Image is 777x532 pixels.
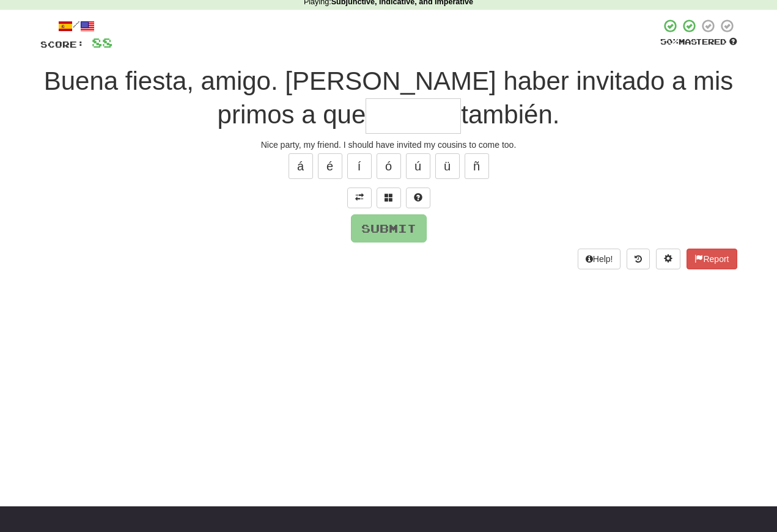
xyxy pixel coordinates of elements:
button: ü [435,153,460,179]
button: Switch sentence to multiple choice alt+p [377,188,401,208]
span: Buena fiesta, amigo. [PERSON_NAME] haber invitado a mis primos a que [44,67,734,129]
span: 88 [92,35,112,50]
span: 50 % [660,37,679,46]
div: / [40,18,112,34]
button: Toggle translation (alt+t) [347,188,372,208]
button: í [347,153,372,179]
button: á [289,153,313,179]
div: Nice party, my friend. I should have invited my cousins to come too. [40,139,737,151]
button: Single letter hint - you only get 1 per sentence and score half the points! alt+h [406,188,430,208]
button: Help! [578,249,621,269]
button: ñ [465,153,489,179]
button: ó [377,153,401,179]
button: é [318,153,342,179]
button: Submit [351,214,427,242]
span: Score: [40,39,84,49]
div: Mastered [660,37,737,48]
button: ú [406,153,430,179]
button: Report [687,249,737,269]
span: también. [461,100,559,129]
button: Round history (alt+y) [627,249,650,269]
